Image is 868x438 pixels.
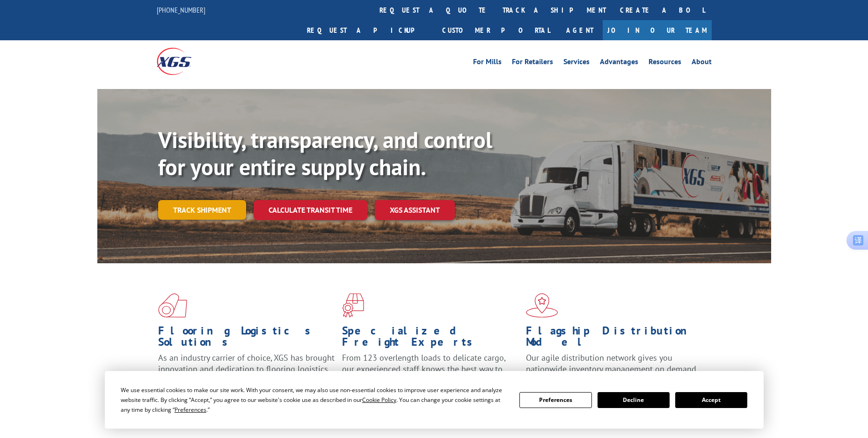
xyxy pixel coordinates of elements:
a: [PHONE_NUMBER] [157,5,205,15]
img: xgs-icon-focused-on-flooring-red [342,293,364,318]
span: Cookie Policy [362,396,396,404]
span: Preferences [175,406,206,414]
button: Decline [598,392,670,408]
p: From 123 overlength loads to delicate cargo, our experienced staff knows the best way to move you... [342,352,519,394]
a: XGS ASSISTANT [375,200,455,220]
div: We use essential cookies to make our site work. With your consent, we may also use non-essential ... [121,385,508,415]
img: xgs-icon-total-supply-chain-intelligence-red [158,293,187,318]
a: Join Our Team [603,20,712,40]
a: Calculate transit time [254,200,367,220]
a: For Mills [473,58,502,68]
div: Cookie Consent Prompt [105,371,764,429]
a: Request a pickup [300,20,435,40]
a: Advantages [600,58,638,68]
a: Track shipment [158,200,246,220]
button: Accept [675,392,747,408]
a: Agent [557,20,603,40]
a: Customer Portal [435,20,557,40]
img: xgs-icon-flagship-distribution-model-red [526,293,558,318]
a: Resources [649,58,681,68]
a: Services [563,58,590,68]
h1: Flooring Logistics Solutions [158,325,335,352]
span: As an industry carrier of choice, XGS has brought innovation and dedication to flooring logistics... [158,352,335,386]
button: Preferences [519,392,591,408]
b: Visibility, transparency, and control for your entire supply chain. [158,125,492,181]
h1: Flagship Distribution Model [526,325,703,352]
a: For Retailers [512,58,553,68]
a: About [692,58,712,68]
span: Our agile distribution network gives you nationwide inventory management on demand. [526,352,698,374]
h1: Specialized Freight Experts [342,325,519,352]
